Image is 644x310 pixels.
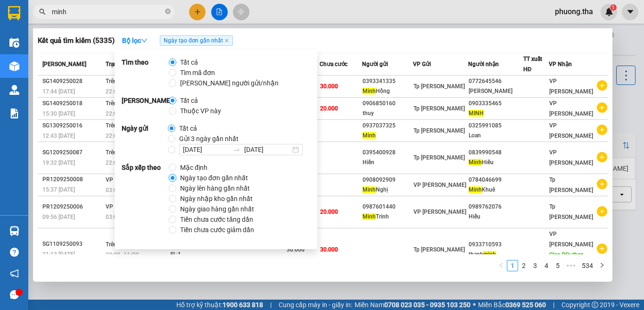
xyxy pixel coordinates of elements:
[106,176,160,183] span: VP Nhận 85F-000.65
[176,183,254,193] span: Ngày lên hàng gần nhất
[495,260,507,271] button: left
[469,99,523,109] div: 0903335465
[165,8,171,17] span: close-circle
[413,83,465,90] span: Tp [PERSON_NAME]
[363,212,413,222] div: Trinh
[563,260,578,271] li: Next 5 Pages
[106,203,160,210] span: VP Nhận 85F-000.65
[42,239,103,249] div: SG1109250093
[363,158,413,168] div: Hiền
[469,158,523,168] div: Hiếu
[363,202,413,212] div: 0987601440
[176,214,257,225] span: Tiền chưa cước tăng dần
[176,78,282,88] span: [PERSON_NAME] người gửi/nhận
[530,260,540,271] a: 3
[469,76,523,86] div: 0772645546
[39,8,46,15] span: search
[469,186,482,193] span: Minh
[9,226,19,236] img: warehouse-icon
[549,251,584,268] span: Giao DĐ: thap chàm
[483,251,496,258] span: minh
[106,61,131,67] span: Trạng thái
[597,179,607,189] span: plus-circle
[363,121,413,131] div: 0937037325
[42,202,103,212] div: PR1209250006
[549,100,593,117] span: VP [PERSON_NAME]
[362,61,388,67] span: Người gửi
[42,88,75,95] span: 17:44 [DATE]
[9,85,19,95] img: warehouse-icon
[523,56,542,73] span: TT xuất HĐ
[106,122,155,129] span: Trên xe 85F-003.88
[596,260,608,271] button: right
[115,33,155,48] button: Bộ lọcdown
[552,260,563,271] li: 5
[42,121,103,131] div: SG1309250016
[363,109,413,118] div: thuy
[597,206,607,217] span: plus-circle
[549,231,593,248] span: VP [PERSON_NAME]
[9,61,19,71] img: warehouse-icon
[10,269,19,278] span: notification
[599,262,605,268] span: right
[553,260,563,271] a: 5
[519,260,529,271] a: 2
[42,251,75,258] span: 21:13 [DATE]
[469,250,523,260] div: thanh
[176,204,258,214] span: Ngày giao hàng gần nhất
[469,121,523,131] div: 0325991085
[320,209,338,215] span: 20.000
[42,76,103,86] div: SG1409250028
[42,159,75,166] span: 19:32 [DATE]
[176,173,252,183] span: Ngày tạo đơn gần nhất
[413,154,465,161] span: Tp [PERSON_NAME]
[106,214,138,220] span: 03:00 [DATE]
[38,36,115,46] h3: Kết quả tìm kiếm ( 5335 )
[42,214,75,220] span: 09:56 [DATE]
[10,248,19,257] span: question-circle
[106,159,139,166] span: 22:00 - 12/09
[10,290,19,299] span: message
[413,105,465,112] span: Tp [PERSON_NAME]
[363,148,413,158] div: 0395400928
[176,57,202,67] span: Tất cả
[42,175,103,184] div: PR1209250008
[495,260,507,271] li: Previous Page
[106,110,139,117] span: 22:00 - 14/09
[578,260,596,271] li: 534
[363,99,413,109] div: 0906850160
[233,146,240,153] span: to
[413,182,466,188] span: VP [PERSON_NAME]
[176,67,219,78] span: Tìm mã đơn
[122,37,148,44] strong: Bộ lọc
[469,148,523,158] div: 0839990548
[244,144,290,155] input: Ngày kết thúc
[106,100,155,107] span: Trên xe 85F-003.88
[549,61,572,67] span: VP Nhận
[106,187,138,193] span: 03:00 [DATE]
[287,246,305,253] span: 30.000
[597,125,607,135] span: plus-circle
[106,251,139,258] span: 22:00 - 11/09
[52,7,163,17] input: Tìm tên, số ĐT hoặc mã đơn
[176,95,202,106] span: Tất cả
[596,260,608,271] li: Next Page
[363,132,376,139] span: Minh
[363,186,376,193] span: Minh
[413,209,466,215] span: VP [PERSON_NAME]
[469,86,523,96] div: [PERSON_NAME]
[363,76,413,86] div: 0393341335
[507,260,518,271] a: 1
[363,175,413,185] div: 0908092909
[8,6,20,20] img: logo-vxr
[597,102,607,113] span: plus-circle
[175,134,242,144] span: Gửi 3 ngày gần nhất
[363,88,376,94] span: Minh
[469,240,523,250] div: 0933710593
[363,213,376,220] span: Minh
[175,123,201,134] span: Tất cả
[42,110,75,117] span: 15:30 [DATE]
[549,78,593,95] span: VP [PERSON_NAME]
[165,8,171,14] span: close-circle
[122,95,169,116] strong: [PERSON_NAME]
